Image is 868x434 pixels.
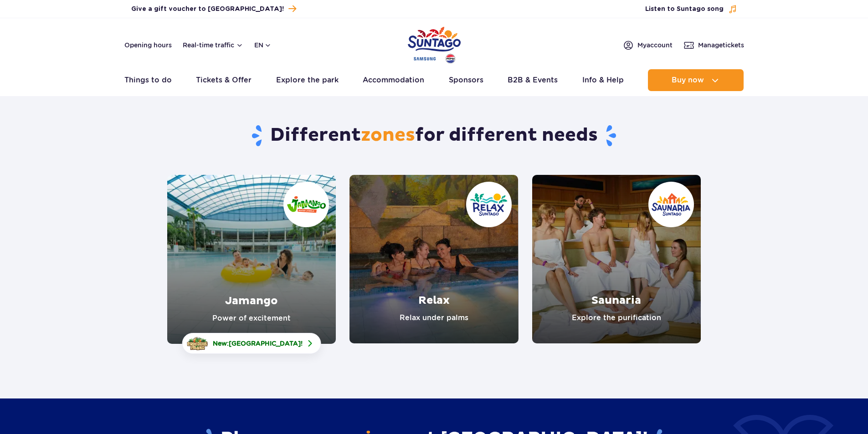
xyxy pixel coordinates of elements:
a: Myaccount [623,40,673,51]
span: [GEOGRAPHIC_DATA] [229,340,301,347]
span: Buy now [672,76,704,84]
span: Give a gift voucher to [GEOGRAPHIC_DATA]! [131,5,284,14]
a: Tickets & Offer [196,69,252,91]
a: Accommodation [363,69,424,91]
h1: Different for different needs [167,124,701,148]
a: New:[GEOGRAPHIC_DATA]! [182,333,321,354]
a: Explore the park [276,69,339,91]
a: Opening hours [124,41,172,50]
a: B2B & Events [508,69,558,91]
button: Real-time traffic [183,41,243,49]
a: Sponsors [449,69,483,91]
a: Saunaria [532,175,701,343]
span: zones [361,124,415,147]
a: Give a gift voucher to [GEOGRAPHIC_DATA]! [131,3,296,15]
a: Jamango [167,175,336,344]
a: Relax [349,175,518,343]
span: Manage tickets [698,41,744,50]
span: New: ! [213,339,303,348]
button: Buy now [648,69,744,91]
button: en [254,41,272,50]
a: Info & Help [582,69,624,91]
a: Things to do [124,69,172,91]
button: Listen to Suntago song [645,5,737,14]
span: Listen to Suntago song [645,5,724,14]
span: My account [637,41,673,50]
a: Managetickets [683,40,744,51]
a: Park of Poland [408,23,461,65]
